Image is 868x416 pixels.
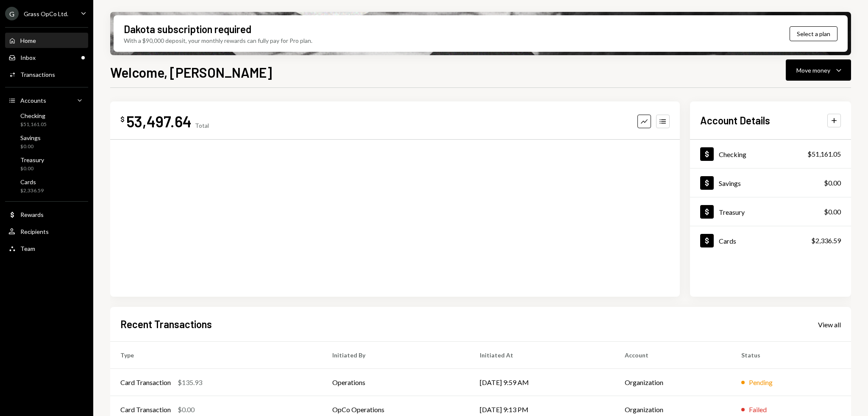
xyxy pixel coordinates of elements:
div: Transactions [20,71,55,78]
td: Operations [322,369,470,396]
div: $0.00 [178,405,195,415]
div: Checking [719,150,746,158]
div: Inbox [20,54,36,61]
button: Select a plan [790,26,837,41]
a: Transactions [5,67,88,82]
div: Checking [20,112,47,119]
div: $51,161.05 [807,149,841,159]
div: Savings [20,134,41,141]
a: Treasury$0.00 [5,154,88,174]
div: Card Transaction [120,405,171,415]
div: $51,161.05 [20,121,47,128]
div: Pending [749,377,773,388]
a: Cards$2,336.59 [5,176,88,196]
div: $0.00 [20,165,44,172]
div: Move money [796,66,830,75]
a: Rewards [5,207,88,222]
div: $ [120,115,125,124]
div: View all [818,320,841,329]
td: Organization [615,369,731,396]
a: Home [5,33,88,48]
div: $2,336.59 [20,187,44,194]
div: Dakota subscription required [124,22,251,36]
div: Savings [719,179,741,187]
h1: Welcome, [PERSON_NAME] [110,64,272,81]
div: Recipients [20,228,49,235]
div: Rewards [20,211,44,218]
div: Failed [749,405,767,415]
a: Accounts [5,93,88,108]
div: Cards [20,178,44,186]
div: $135.93 [178,377,202,388]
th: Initiated By [322,342,470,369]
div: Grass OpCo Ltd. [24,10,68,17]
a: View all [818,320,841,329]
div: $0.00 [20,143,41,150]
a: Inbox [5,50,88,65]
a: Checking$51,161.05 [5,110,88,130]
div: Team [20,245,35,252]
a: Team [5,241,88,256]
div: $0.00 [824,178,841,188]
a: Checking$51,161.05 [690,140,851,168]
button: Move money [786,59,851,81]
a: Savings$0.00 [690,169,851,197]
td: [DATE] 9:59 AM [470,369,615,396]
h2: Account Details [700,113,770,127]
div: Card Transaction [120,377,171,388]
div: $2,336.59 [811,236,841,246]
th: Status [731,342,851,369]
th: Initiated At [470,342,615,369]
th: Type [110,342,322,369]
div: 53,497.64 [126,112,192,131]
div: $0.00 [824,207,841,217]
h2: Recent Transactions [120,317,212,331]
a: Recipients [5,224,88,239]
div: G [5,7,19,20]
div: Home [20,37,36,44]
div: Cards [719,237,736,245]
div: Total [195,122,209,129]
a: Savings$0.00 [5,132,88,152]
div: Accounts [20,97,46,104]
div: Treasury [719,208,745,216]
a: Cards$2,336.59 [690,226,851,255]
div: With a $90,000 deposit, your monthly rewards can fully pay for Pro plan. [124,36,312,45]
div: Treasury [20,156,44,163]
th: Account [615,342,731,369]
a: Treasury$0.00 [690,197,851,226]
